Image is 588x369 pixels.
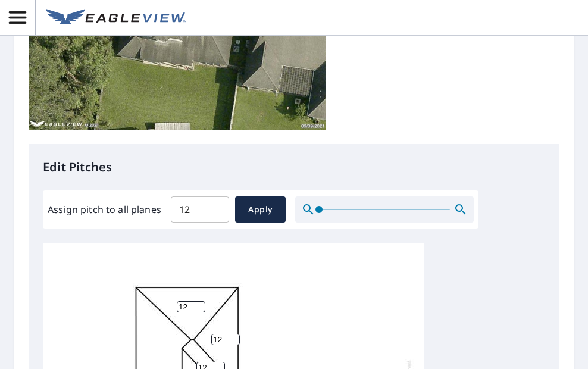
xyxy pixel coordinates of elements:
p: Edit Pitches [43,158,545,176]
img: EV Logo [46,9,186,27]
input: 00.0 [171,193,229,226]
span: Apply [245,202,276,217]
button: Apply [235,196,286,223]
label: Assign pitch to all planes [48,202,161,217]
